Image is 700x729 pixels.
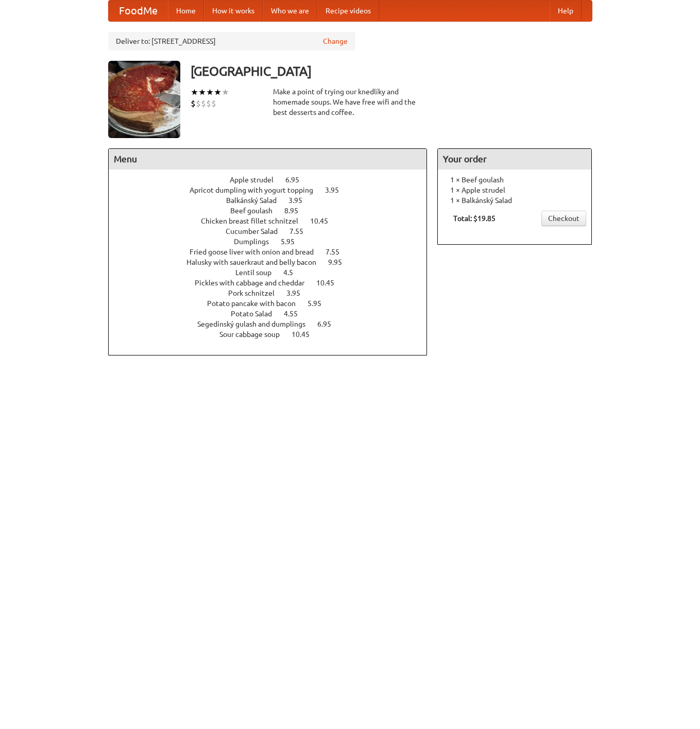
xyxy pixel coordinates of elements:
[226,227,288,235] span: Cucumber Salad
[230,207,283,215] span: Beef goulash
[191,61,592,81] h3: [GEOGRAPHIC_DATA]
[326,248,350,256] span: 7.55
[201,217,309,225] span: Chicken breast fillet schnitzel
[443,175,586,185] li: 1 × Beef goulash
[190,186,323,194] span: Apricot dumpling with yogurt topping
[204,1,263,21] a: How it works
[211,98,216,109] li: $
[226,227,322,235] a: Cucumber Salad 7.55
[443,195,586,206] li: 1 × Balkánský Salad
[186,258,327,266] span: Halusky with sauerkraut and belly bacon
[206,87,214,98] li: ★
[234,238,279,246] span: Dumplings
[228,289,319,297] a: Pork schnitzel 3.95
[226,196,321,205] a: Balkánský Salad 3.95
[109,1,168,21] a: FoodMe
[196,98,201,109] li: $
[191,98,196,109] li: $
[201,217,347,225] a: Chicken breast fillet schnitzel 10.45
[190,248,358,256] a: Fried goose liver with onion and bread 7.55
[108,32,355,50] div: Deliver to: [STREET_ADDRESS]
[286,289,311,297] span: 3.95
[234,238,314,246] a: Dumplings 5.95
[228,289,285,297] span: Pork schnitzel
[195,279,315,287] span: Pickles with cabbage and cheddar
[108,61,180,138] img: angular.jpg
[284,310,308,318] span: 4.55
[219,330,290,338] span: Sour cabbage soup
[328,258,352,266] span: 9.95
[191,87,198,98] li: ★
[443,185,586,195] li: 1 × Apple strudel
[186,258,361,266] a: Halusky with sauerkraut and belly bacon 9.95
[230,207,317,215] a: Beef goulash 8.95
[283,268,303,277] span: 4.5
[550,1,582,21] a: Help
[325,186,349,194] span: 3.95
[310,217,338,225] span: 10.45
[453,214,496,223] b: Total: $19.85
[221,87,229,98] li: ★
[317,320,342,328] span: 6.95
[190,186,358,194] a: Apricot dumpling with yogurt topping 3.95
[285,176,310,184] span: 6.95
[207,299,340,308] a: Potato pancake with bacon 5.95
[197,320,316,328] span: Segedínský gulash and dumplings
[541,211,586,226] a: Checkout
[207,299,306,308] span: Potato pancake with bacon
[198,87,206,98] li: ★
[219,330,329,338] a: Sour cabbage soup 10.45
[263,1,317,21] a: Who we are
[230,176,318,184] a: Apple strudel 6.95
[206,98,211,109] li: $
[308,299,332,308] span: 5.95
[168,1,204,21] a: Home
[292,330,320,338] span: 10.45
[214,87,221,98] li: ★
[231,310,282,318] span: Potato Salad
[231,310,317,318] a: Potato Salad 4.55
[323,36,348,46] a: Change
[195,279,353,287] a: Pickles with cabbage and cheddar 10.45
[235,268,312,277] a: Lentil soup 4.5
[438,149,591,169] h4: Your order
[316,279,345,287] span: 10.45
[230,176,284,184] span: Apple strudel
[201,98,206,109] li: $
[190,248,324,256] span: Fried goose liver with onion and bread
[109,149,427,169] h4: Menu
[197,320,350,328] a: Segedínský gulash and dumplings 6.95
[281,238,305,246] span: 5.95
[235,268,282,277] span: Lentil soup
[317,1,379,21] a: Recipe videos
[288,196,313,205] span: 3.95
[289,227,314,235] span: 7.55
[284,207,309,215] span: 8.95
[273,87,428,117] div: Make a point of trying our knedlíky and homemade soups. We have free wifi and the best desserts a...
[226,196,287,205] span: Balkánský Salad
